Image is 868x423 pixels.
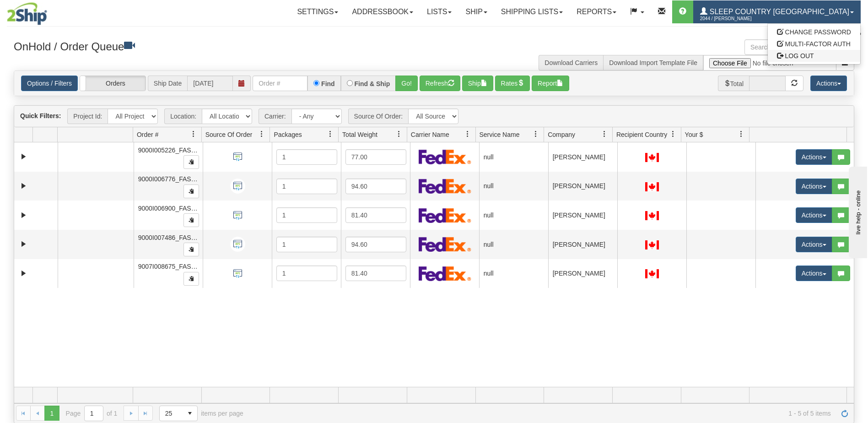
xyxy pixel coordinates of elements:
[67,108,108,124] span: Project Id:
[395,76,418,91] button: Go!
[479,142,548,172] td: null
[18,210,29,221] a: Expand
[254,126,270,142] a: Source Of Order filter column settings
[796,207,832,223] button: Actions
[494,0,570,23] a: Shipping lists
[548,230,617,259] td: [PERSON_NAME]
[796,237,832,252] button: Actions
[230,179,245,194] img: API
[183,184,199,198] button: Copy to clipboard
[20,111,61,120] label: Quick Filters:
[348,108,409,124] span: Source Of Order:
[419,149,471,164] img: FedEx Express®
[183,213,199,227] button: Copy to clipboard
[138,146,200,154] span: 9000I005226_FASUS
[847,165,867,258] iframe: chat widget
[707,8,849,16] span: Sleep Country [GEOGRAPHIC_DATA]
[645,240,659,249] img: CA
[355,81,390,87] label: Find & Ship
[420,76,460,91] button: Refresh
[548,130,575,139] span: Company
[458,0,494,23] a: Ship
[462,76,493,91] button: Ship
[230,266,245,281] img: API
[18,268,29,279] a: Expand
[411,130,449,139] span: Carrier Name
[159,406,198,421] span: Page sizes drop down
[256,410,831,417] span: 1 - 5 of 5 items
[183,406,197,421] span: select
[718,76,749,91] span: Total
[645,153,659,162] img: CA
[183,155,199,169] button: Copy to clipboard
[545,59,598,66] a: Download Carriers
[66,406,118,421] span: Page of 1
[18,239,29,250] a: Expand
[205,130,253,139] span: Source Of Order
[230,208,245,223] img: API
[274,130,302,139] span: Packages
[570,0,623,23] a: Reports
[138,234,200,241] span: 9000I007486_FASUS
[548,142,617,172] td: [PERSON_NAME]
[609,59,697,66] a: Download Import Template File
[230,149,245,164] img: API
[165,409,177,418] span: 25
[164,108,202,124] span: Location:
[253,76,307,91] input: Order #
[419,179,471,194] img: FedEx Express®
[18,151,29,163] a: Expand
[85,406,103,421] input: Page 1
[391,126,407,142] a: Total Weight filter column settings
[528,126,544,142] a: Service Name filter column settings
[480,130,520,139] span: Service Name
[796,179,832,194] button: Actions
[183,272,199,286] button: Copy to clipboard
[138,175,200,183] span: 9000I006776_FASUS
[230,237,245,252] img: API
[7,31,861,39] div: Support: 1 - 855 - 55 - 2SHIP
[785,52,814,60] span: LOG OUT
[548,259,617,288] td: [PERSON_NAME]
[138,263,200,270] span: 9007I008675_FASUS
[7,2,47,25] img: logo2044.jpg
[18,180,29,192] a: Expand
[810,76,847,91] button: Actions
[419,266,471,281] img: FedEx Express®
[479,230,548,259] td: null
[733,126,749,142] a: Your $ filter column settings
[548,201,617,230] td: [PERSON_NAME]
[345,0,420,23] a: Addressbook
[597,126,612,142] a: Company filter column settings
[685,130,703,139] span: Your $
[419,237,471,252] img: FedEx Express®
[479,259,548,288] td: null
[665,126,681,142] a: Recipient Country filter column settings
[768,50,860,62] a: LOG OUT
[44,406,59,420] span: Page 1
[785,28,851,36] span: CHANGE PASSWORD
[744,39,836,55] input: Search
[495,76,530,91] button: Rates
[14,106,854,127] div: grid toolbar
[14,39,427,53] h3: OnHold / Order Queue
[768,26,860,38] a: CHANGE PASSWORD
[7,8,85,15] div: live help - online
[460,126,475,142] a: Carrier Name filter column settings
[532,76,569,91] button: Report
[837,406,852,420] a: Refresh
[342,130,377,139] span: Total Weight
[419,208,471,223] img: FedEx Express®
[645,211,659,220] img: CA
[259,108,291,124] span: Carrier:
[183,243,199,256] button: Copy to clipboard
[420,0,458,23] a: Lists
[21,76,78,91] a: Options / Filters
[138,205,200,212] span: 9000I006900_FASUS
[321,81,335,87] label: Find
[137,130,158,139] span: Order #
[148,76,187,91] span: Ship Date
[616,130,667,139] span: Recipient Country
[80,76,146,91] label: Orders
[479,201,548,230] td: null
